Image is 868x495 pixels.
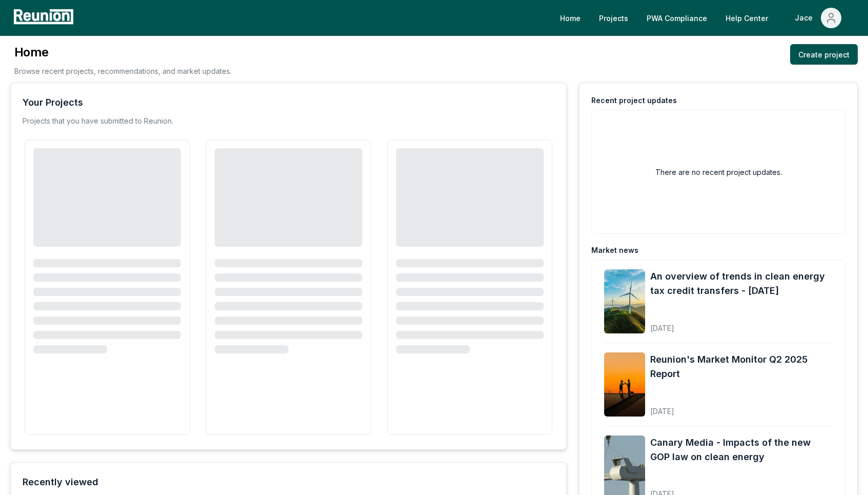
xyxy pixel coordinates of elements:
[650,269,833,298] a: An overview of trends in clean energy tax credit transfers - [DATE]
[650,352,833,381] a: Reunion's Market Monitor Q2 2025 Report
[787,8,850,28] button: Jace
[14,66,232,76] p: Browse recent projects, recommendations, and market updates.
[790,44,858,65] a: Create project
[795,8,817,28] div: Jace
[591,245,638,255] div: Market news
[591,8,636,28] a: Projects
[650,315,833,333] div: [DATE]
[604,352,645,417] img: Reunion's Market Monitor Q2 2025 Report
[591,95,677,106] div: Recent project updates
[23,475,98,489] div: Recently viewed
[638,8,715,28] a: PWA Compliance
[650,399,833,417] div: [DATE]
[604,269,645,333] img: An overview of trends in clean energy tax credit transfers - August 2025
[717,8,776,28] a: Help Center
[23,116,173,126] p: Projects that you have submitted to Reunion.
[552,8,858,28] nav: Main
[552,8,589,28] a: Home
[14,44,232,61] h3: Home
[23,95,83,110] div: Your Projects
[655,167,782,177] h2: There are no recent project updates.
[650,435,833,464] a: Canary Media - Impacts of the new GOP law on clean energy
